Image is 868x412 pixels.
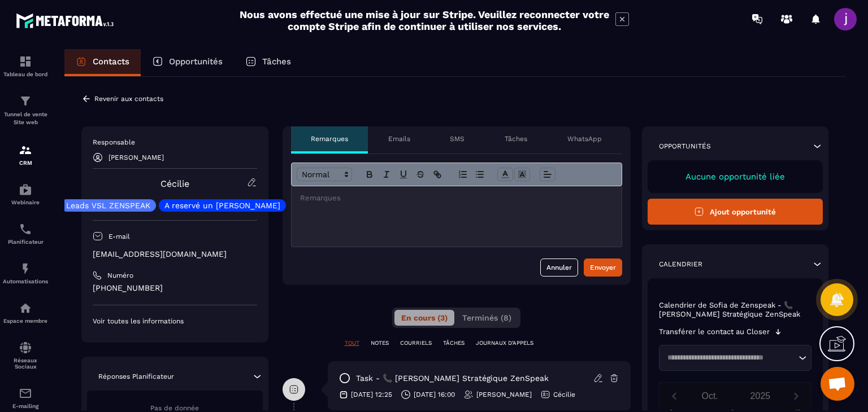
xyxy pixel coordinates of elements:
button: Envoyer [584,258,622,277]
p: Cécilie [553,390,575,399]
p: Opportunités [659,142,711,151]
a: formationformationTunnel de vente Site web [3,86,48,135]
p: SMS [450,134,465,143]
p: Réponses Planificateur [98,372,174,381]
p: [PERSON_NAME] [108,154,164,161]
h2: Nous avons effectué une mise à jour sur Stripe. Veuillez reconnecter votre compte Stripe afin de ... [239,8,610,32]
p: Tâches [262,56,291,67]
a: automationsautomationsEspace membre [3,293,48,332]
p: A reservé un [PERSON_NAME] [164,201,280,209]
img: automations [19,301,32,315]
span: En cours (3) [401,313,448,322]
img: formation [19,55,32,68]
p: Remarques [311,134,348,143]
img: automations [19,262,32,275]
button: En cours (3) [394,310,454,326]
a: Cécilie [160,178,189,189]
img: formation [19,94,32,108]
a: schedulerschedulerPlanificateur [3,214,48,253]
div: Search for option [659,345,812,371]
p: [PHONE_NUMBER] [93,283,257,293]
p: WhatsApp [567,134,602,143]
div: Envoyer [590,262,616,273]
a: automationsautomationsAutomatisations [3,253,48,293]
a: social-networksocial-networkRéseaux Sociaux [3,332,48,378]
img: formation [19,143,32,157]
p: Aucune opportunité liée [659,172,812,182]
p: JOURNAUX D'APPELS [476,339,533,347]
p: [PERSON_NAME] [476,390,532,399]
p: Transférer le contact au Closer [659,327,770,336]
p: Numéro [107,271,133,280]
p: Leads VSL ZENSPEAK [66,201,150,209]
p: Revenir aux contacts [94,95,163,103]
a: Contacts [64,49,141,76]
p: Automatisations [3,278,48,284]
p: task - 📞 [PERSON_NAME] Stratégique ZenSpeak [356,373,549,384]
button: Annuler [540,258,578,277]
p: [EMAIL_ADDRESS][DOMAIN_NAME] [93,249,257,260]
p: Opportunités [169,56,223,67]
p: Contacts [93,56,129,67]
p: E-mail [108,232,130,241]
span: Pas de donnée [150,404,199,412]
a: formationformationCRM [3,135,48,174]
p: Espace membre [3,318,48,324]
button: Ajout opportunité [648,199,823,225]
p: Emails [388,134,410,143]
p: TÂCHES [443,339,465,347]
button: Terminés (8) [455,310,518,326]
p: NOTES [371,339,389,347]
img: automations [19,183,32,196]
p: Planificateur [3,239,48,245]
img: logo [16,10,118,31]
p: Webinaire [3,199,48,205]
img: scheduler [19,222,32,236]
p: CRM [3,160,48,166]
p: Calendrier de Sofia de Zenspeak - 📞 [PERSON_NAME] Stratégique ZenSpeak [659,301,812,319]
p: Calendrier [659,260,702,269]
a: formationformationTableau de bord [3,46,48,86]
p: TOUT [345,339,359,347]
p: Tâches [505,134,527,143]
a: automationsautomationsWebinaire [3,174,48,214]
p: Réseaux Sociaux [3,357,48,370]
img: social-network [19,341,32,354]
span: Terminés (8) [462,313,511,322]
p: Responsable [93,138,257,147]
a: Opportunités [141,49,234,76]
p: COURRIELS [400,339,432,347]
p: [DATE] 12:25 [351,390,392,399]
div: Ouvrir le chat [821,367,854,401]
p: E-mailing [3,403,48,409]
p: Voir toutes les informations [93,317,257,326]
input: Search for option [663,352,796,363]
p: Tunnel de vente Site web [3,111,48,126]
a: Tâches [234,49,302,76]
img: email [19,387,32,400]
p: Tableau de bord [3,71,48,77]
p: [DATE] 16:00 [414,390,455,399]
